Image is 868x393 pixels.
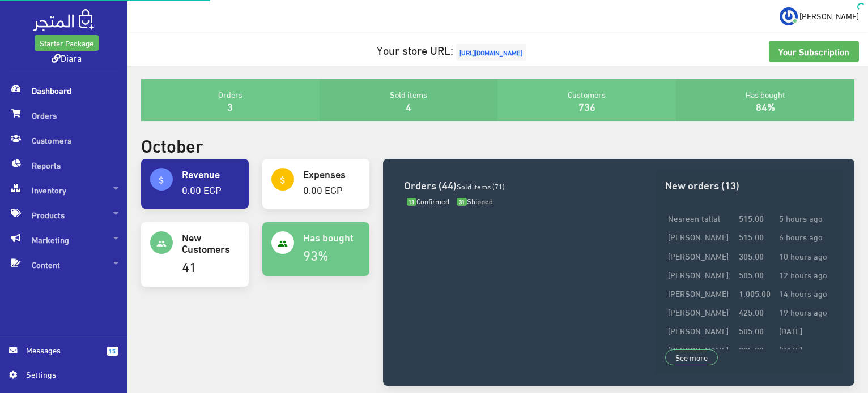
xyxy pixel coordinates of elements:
td: [PERSON_NAME] [665,284,736,303]
a: 4 [406,97,411,115]
strong: 305.00 [739,343,764,356]
td: [PERSON_NAME] [665,321,736,340]
h3: Orders (44) [404,179,648,190]
span: Products [9,202,118,227]
a: ... [PERSON_NAME] [780,7,859,25]
span: Orders [9,103,118,128]
td: [PERSON_NAME] [665,303,736,321]
td: Nesreen tallal [665,209,736,227]
span: Dashboard [9,78,118,103]
span: Sold items (71) [457,179,505,193]
a: Diara [52,49,82,66]
span: [PERSON_NAME] [799,8,859,23]
span: 13 [407,198,417,206]
strong: 1,005.00 [739,287,771,299]
td: 12 hours ago [776,265,834,283]
i: people [156,239,167,249]
strong: 515.00 [739,230,764,243]
a: 41 [182,253,197,278]
h4: Expenses [303,168,361,179]
span: 31 [457,198,467,206]
h4: Revenue [182,168,240,179]
a: Starter Package [35,35,99,51]
span: Messages [26,344,97,356]
a: 84% [756,97,775,115]
td: 10 hours ago [776,246,834,265]
td: [DATE] [776,340,834,359]
span: Inventory [9,178,118,202]
a: Your Subscription [769,41,859,62]
div: Customers [497,79,676,121]
td: 6 hours ago [776,227,834,246]
span: Shipped [457,194,493,208]
td: [PERSON_NAME] [665,246,736,265]
td: 14 hours ago [776,284,834,303]
strong: 515.00 [739,211,764,224]
div: Has bought [676,79,854,121]
a: 15 Messages [9,344,118,368]
i: attach_money [278,175,288,185]
td: [DATE] [776,321,834,340]
i: people [278,239,288,249]
h3: New orders (13) [665,179,834,190]
span: Reports [9,153,118,178]
td: 19 hours ago [776,303,834,321]
a: 93% [303,242,329,266]
h4: Has bought [303,231,361,243]
td: 5 hours ago [776,209,834,227]
a: Your store URL:[URL][DOMAIN_NAME] [377,39,529,60]
a: 3 [227,97,233,115]
strong: 425.00 [739,305,764,318]
span: Marketing [9,227,118,252]
span: 15 [107,347,118,356]
h4: New Customers [182,231,240,254]
a: Settings [9,368,118,386]
span: Customers [9,128,118,153]
img: ... [780,7,798,25]
td: [PERSON_NAME] [665,265,736,283]
a: 0.00 EGP [182,180,222,198]
img: . [33,9,94,31]
span: Settings [26,368,109,381]
div: Sold items [320,79,498,121]
strong: 505.00 [739,268,764,280]
td: [PERSON_NAME] [665,227,736,246]
a: See more [665,349,718,365]
strong: 305.00 [739,249,764,262]
i: attach_money [156,175,167,185]
strong: 505.00 [739,324,764,336]
span: [URL][DOMAIN_NAME] [456,44,526,61]
a: 0.00 EGP [303,180,343,198]
span: Content [9,252,118,277]
span: Confirmed [407,194,450,208]
div: Orders [141,79,320,121]
h2: October [141,135,203,154]
td: [PERSON_NAME] [665,340,736,359]
a: 736 [578,97,595,115]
